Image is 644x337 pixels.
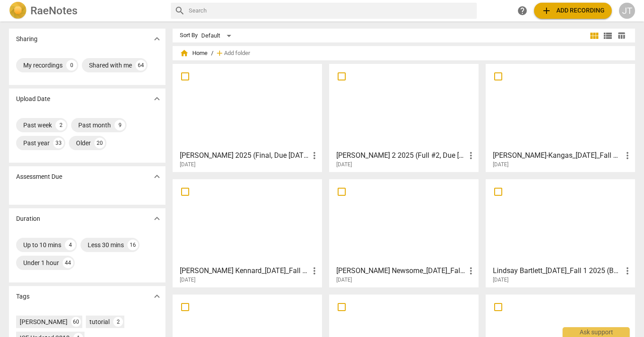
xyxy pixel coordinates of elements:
[589,30,600,41] span: view_module
[489,182,632,283] a: Lindsay Bartlett_[DATE]_Fall 1 2025 (Basic #2, Due [DATE])[DATE]
[541,5,552,16] span: add
[23,258,59,267] div: Under 1 hour
[493,161,508,168] span: [DATE]
[493,276,508,284] span: [DATE]
[180,150,309,161] h3: Rachel Minnighan_Spring 2025 (Final, Due 10/12/25)
[514,3,530,19] a: Help
[493,265,622,276] h3: Lindsay Bartlett_9/23/25_Fall 1 2025 (Basic #2, Due 9/29/25)
[601,29,614,42] button: List view
[16,214,40,223] p: Duration
[493,150,622,161] h3: Sarah Murphy-Kangas_9/23/25_Fall 1 2025 (Basic #2, Due 9/29/25)
[150,92,164,105] button: Show more
[23,121,52,130] div: Past week
[150,290,164,303] button: Show more
[89,61,132,70] div: Shared with me
[66,60,77,71] div: 0
[55,120,66,131] div: 2
[215,49,224,58] span: add
[53,138,64,148] div: 33
[541,5,605,16] span: Add recording
[336,276,352,284] span: [DATE]
[332,67,475,168] a: [PERSON_NAME] 2 2025 (Full #2, Due [DATE])[DATE]
[224,50,250,57] span: Add folder
[78,121,111,130] div: Past month
[65,240,76,250] div: 4
[614,29,628,42] button: Table view
[150,170,164,183] button: Show more
[619,3,635,19] button: JT
[88,240,124,249] div: Less 30 mins
[588,29,601,42] button: Tile view
[16,34,38,44] p: Sharing
[16,172,62,181] p: Assessment Due
[89,317,110,326] div: tutorial
[174,5,185,16] span: search
[176,182,319,283] a: [PERSON_NAME] Kennard_[DATE]_Fall 2 2025 (Basic #2, Due [DATE])[DATE]
[9,2,164,20] a: LogoRaeNotes
[76,139,91,147] div: Older
[94,138,105,148] div: 20
[617,31,626,40] span: table_chart
[309,265,320,276] span: more_vert
[127,240,138,250] div: 16
[20,317,68,326] div: [PERSON_NAME]
[150,212,164,225] button: Show more
[136,60,146,71] div: 64
[211,50,213,57] span: /
[180,265,309,276] h3: Sholanda Kennard_9/23/25_Fall 2 2025 (Basic #2, Due 9/29/25)
[180,32,198,39] div: Sort By
[622,150,633,161] span: more_vert
[16,292,30,301] p: Tags
[152,34,162,44] span: expand_more
[534,3,612,19] button: Upload
[622,265,633,276] span: more_vert
[466,150,476,161] span: more_vert
[152,213,162,224] span: expand_more
[180,161,195,168] span: [DATE]
[189,4,473,18] input: Search
[336,150,466,161] h3: Angela Garrett_Winter 2 2025 (Full #2, Due 10/06/25)
[71,317,81,327] div: 60
[9,2,27,20] img: Logo
[152,171,162,182] span: expand_more
[113,317,123,327] div: 2
[180,49,189,58] span: home
[150,32,164,46] button: Show more
[152,93,162,104] span: expand_more
[23,139,50,147] div: Past year
[489,67,632,168] a: [PERSON_NAME]-Kangas_[DATE]_Fall 1 2025 (Basic #2, Due [DATE])[DATE]
[30,4,77,17] h2: RaeNotes
[563,327,630,337] div: Ask support
[201,29,234,43] div: Default
[114,120,125,131] div: 9
[517,5,528,16] span: help
[63,257,73,268] div: 44
[180,49,208,58] span: Home
[176,67,319,168] a: [PERSON_NAME] 2025 (Final, Due [DATE])[DATE]
[336,265,466,276] h3: Kathryn Newsome_9/23/25_Fall 1 2025 (Basic #2, Due 9/29/25)
[152,291,162,302] span: expand_more
[466,265,476,276] span: more_vert
[180,276,195,284] span: [DATE]
[602,30,613,41] span: view_list
[16,94,50,104] p: Upload Date
[336,161,352,168] span: [DATE]
[23,240,61,249] div: Up to 10 mins
[309,150,320,161] span: more_vert
[23,61,63,70] div: My recordings
[332,182,475,283] a: [PERSON_NAME] Newsome_[DATE]_Fall 1 2025 (Basic #2, Due [DATE])[DATE]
